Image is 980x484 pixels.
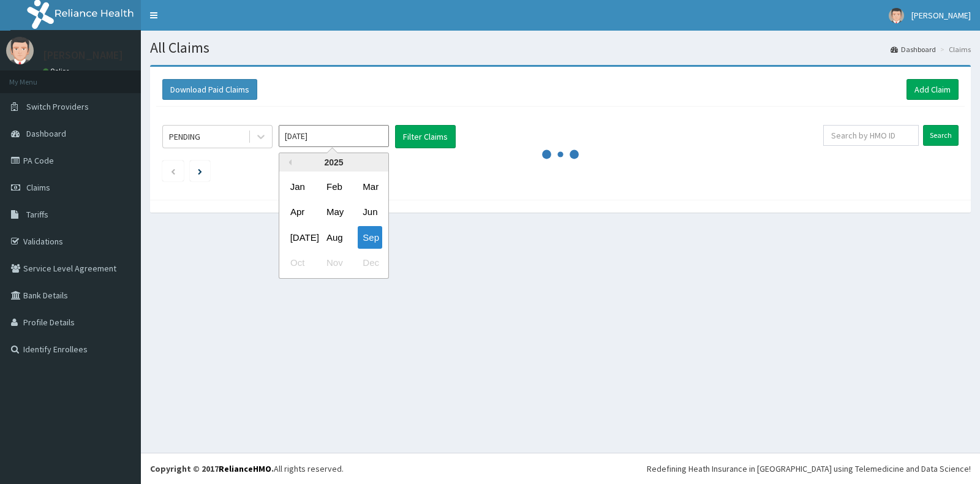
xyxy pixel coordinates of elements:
[285,201,310,224] div: Choose April 2025
[43,67,72,75] a: Online
[322,226,346,249] div: Choose August 2025
[26,209,48,220] span: Tariffs
[395,125,456,148] button: Filter Claims
[279,125,389,147] input: Select Month and Year
[26,128,66,139] span: Dashboard
[907,79,959,100] a: Add Claim
[647,463,971,475] div: Redefining Heath Insurance in [GEOGRAPHIC_DATA] using Telemedicine and Data Science!
[911,10,971,21] span: [PERSON_NAME]
[43,50,123,61] p: [PERSON_NAME]
[322,175,346,198] div: Choose February 2025
[923,125,959,146] input: Search
[322,201,346,224] div: Choose May 2025
[198,165,202,176] a: Next page
[141,453,980,484] footer: All rights reserved.
[150,463,274,474] strong: Copyright © 2017 .
[26,101,89,112] span: Switch Providers
[285,226,310,249] div: Choose July 2025
[6,37,34,64] img: User Image
[823,125,919,146] input: Search by HMO ID
[358,226,382,249] div: Choose September 2025
[279,174,388,276] div: month 2025-09
[26,182,50,193] span: Claims
[169,130,200,143] div: PENDING
[285,159,292,165] button: Previous Year
[542,136,579,173] svg: audio-loading
[891,44,936,55] a: Dashboard
[170,165,176,176] a: Previous page
[219,463,271,474] a: RelianceHMO
[162,79,257,100] button: Download Paid Claims
[279,153,388,172] div: 2025
[358,175,382,198] div: Choose March 2025
[358,201,382,224] div: Choose June 2025
[285,175,310,198] div: Choose January 2025
[889,8,904,23] img: User Image
[150,40,971,56] h1: All Claims
[937,44,971,55] li: Claims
